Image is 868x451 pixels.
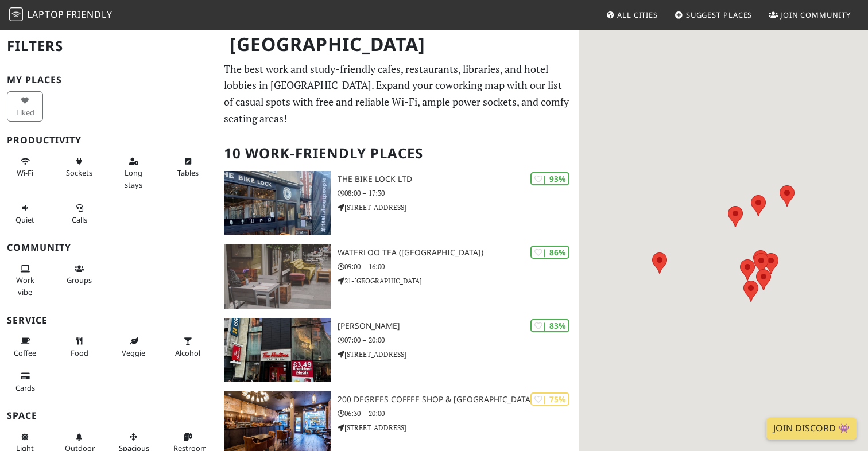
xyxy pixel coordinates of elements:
[17,168,33,178] span: Stable Wi-Fi
[177,168,199,178] span: Work-friendly tables
[601,5,662,25] a: All Cities
[766,418,857,440] a: Join Discord 👾
[7,315,210,326] h3: Service
[7,135,210,146] h3: Productivity
[14,348,36,358] span: Coffee
[338,408,579,419] p: 06:30 – 20:00
[617,10,658,20] span: All Cities
[66,8,112,21] span: Friendly
[217,171,579,235] a: The Bike Lock Ltd | 93% The Bike Lock Ltd 08:00 – 17:30 [STREET_ADDRESS]
[115,152,152,194] button: Long stays
[224,171,331,235] img: The Bike Lock Ltd
[670,5,757,25] a: Suggest Places
[220,29,576,60] h1: [GEOGRAPHIC_DATA]
[338,188,579,199] p: 08:00 – 17:30
[15,383,35,393] span: Credit cards
[7,152,43,182] button: Wi-Fi
[338,174,579,184] h3: The Bike Lock Ltd
[338,261,579,272] p: 09:00 – 16:00
[7,75,210,85] h3: My Places
[224,244,331,309] img: Waterloo Tea (Wyndham Arcade)
[175,348,200,358] span: Alcohol
[170,152,206,182] button: Tables
[224,136,572,171] h2: 10 Work-Friendly Places
[338,395,579,405] h3: 200 Degrees Coffee Shop & [GEOGRAPHIC_DATA]
[530,172,569,185] div: | 93%
[530,319,569,332] div: | 83%
[9,5,113,25] a: LaptopFriendly LaptopFriendly
[7,259,43,301] button: Work vibe
[7,199,43,229] button: Quiet
[338,202,579,213] p: [STREET_ADDRESS]
[224,61,572,127] p: The best work and study-friendly cafes, restaurants, libraries, and hotel lobbies in [GEOGRAPHIC_...
[16,275,34,297] span: People working
[7,242,210,253] h3: Community
[224,318,331,382] img: Tim Hortons
[217,318,579,382] a: Tim Hortons | 83% [PERSON_NAME] 07:00 – 20:00 [STREET_ADDRESS]
[170,332,206,362] button: Alcohol
[125,168,142,189] span: Long stays
[338,321,579,331] h3: [PERSON_NAME]
[780,10,851,20] span: Join Community
[15,215,34,225] span: Quiet
[338,349,579,360] p: [STREET_ADDRESS]
[7,29,210,64] h2: Filters
[7,332,43,362] button: Coffee
[72,215,87,225] span: Video/audio calls
[530,392,569,406] div: | 75%
[338,248,579,258] h3: Waterloo Tea ([GEOGRAPHIC_DATA])
[338,335,579,345] p: 07:00 – 20:00
[67,275,92,285] span: Group tables
[71,348,88,358] span: Food
[338,275,579,286] p: 21-[GEOGRAPHIC_DATA]
[9,7,23,21] img: LaptopFriendly
[61,332,98,362] button: Food
[27,8,64,21] span: Laptop
[217,244,579,309] a: Waterloo Tea (Wyndham Arcade) | 86% Waterloo Tea ([GEOGRAPHIC_DATA]) 09:00 – 16:00 21-[GEOGRAPHIC...
[122,348,145,358] span: Veggie
[764,5,855,25] a: Join Community
[61,259,98,290] button: Groups
[61,199,98,229] button: Calls
[686,10,753,20] span: Suggest Places
[7,410,210,421] h3: Space
[115,332,152,362] button: Veggie
[66,168,92,178] span: Power sockets
[530,246,569,259] div: | 86%
[338,422,579,433] p: [STREET_ADDRESS]
[7,367,43,397] button: Cards
[61,152,98,182] button: Sockets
